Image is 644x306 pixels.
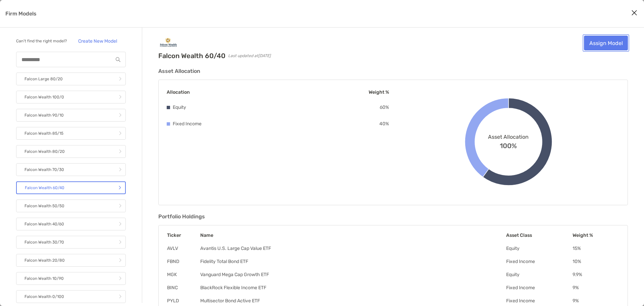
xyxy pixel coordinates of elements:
p: Falcon Wealth 70/30 [24,166,64,174]
p: Falcon Large 80/20 [24,75,63,83]
p: Falcon Wealth 50/50 [24,202,64,210]
a: Falcon Wealth 80/20 [16,145,126,158]
button: Close modal [629,8,639,18]
p: Falcon Wealth 20/80 [24,256,65,265]
td: Avantis U.S. Large Cap Value ETF [200,245,506,252]
p: Falcon Wealth 40/60 [24,220,64,228]
td: Fixed Income [506,258,572,265]
a: Falcon Wealth 85/15 [16,127,126,140]
p: Falcon Wealth 90/10 [24,111,64,120]
p: Falcon Wealth 80/20 [24,147,65,156]
img: input icon [116,57,120,62]
p: Can’t find the right model? [16,37,67,45]
p: Fixed Income [173,120,202,128]
p: Firm Models [5,9,37,18]
a: Falcon Wealth 100/0 [16,91,126,103]
a: Falcon Wealth 40/60 [16,218,126,230]
td: 9 % [572,298,620,304]
td: BINC [167,285,200,291]
td: 9.9 % [572,271,620,278]
a: Falcon Wealth 20/80 [16,254,126,267]
th: Ticker [167,232,200,238]
span: Asset Allocation [488,134,529,140]
span: 100% [500,140,517,150]
a: Falcon Wealth 60/40 [16,181,126,194]
th: Weight % [572,232,620,238]
td: Fidelity Total Bond ETF [200,258,506,265]
td: Vanguard Mega Cap Growth ETF [200,271,506,278]
a: Falcon Wealth 10/90 [16,272,126,285]
td: Fixed Income [506,298,572,304]
p: Falcon Wealth 85/15 [24,129,63,138]
img: Company Logo [158,36,178,49]
p: Allocation [167,88,190,96]
td: Multisector Bond Active ETF [200,298,506,304]
h3: Asset Allocation [158,68,628,74]
td: AVLV [167,245,200,252]
td: Equity [506,245,572,252]
p: Weight % [369,88,389,96]
td: Equity [506,271,572,278]
a: Falcon Wealth 0/100 [16,290,126,303]
td: FBND [167,258,200,265]
p: Equity [173,103,186,112]
h3: Portfolio Holdings [158,213,628,220]
p: Falcon Wealth 10/90 [24,274,64,283]
p: 60 % [380,103,389,112]
td: PYLD [167,298,200,304]
h2: Falcon Wealth 60/40 [158,52,225,60]
td: 9 % [572,285,620,291]
p: Falcon Wealth 100/0 [24,93,64,101]
p: 40 % [379,120,389,128]
p: Falcon Wealth 60/40 [25,184,64,192]
a: Falcon Large 80/20 [16,73,126,85]
a: Falcon Wealth 70/30 [16,163,126,176]
a: Falcon Wealth 90/10 [16,109,126,122]
a: Falcon Wealth 50/50 [16,200,126,212]
td: BlackRock Flexible Income ETF [200,285,506,291]
a: Assign Model [584,36,628,50]
span: Last updated at [DATE] [228,53,271,58]
a: Create New Model [69,36,126,46]
td: 10 % [572,258,620,265]
p: Falcon Wealth 30/70 [24,238,64,247]
td: MGK [167,271,200,278]
a: Falcon Wealth 30/70 [16,236,126,249]
th: Asset Class [506,232,572,238]
p: Falcon Wealth 0/100 [24,293,64,301]
td: 15 % [572,245,620,252]
td: Fixed Income [506,285,572,291]
th: Name [200,232,506,238]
